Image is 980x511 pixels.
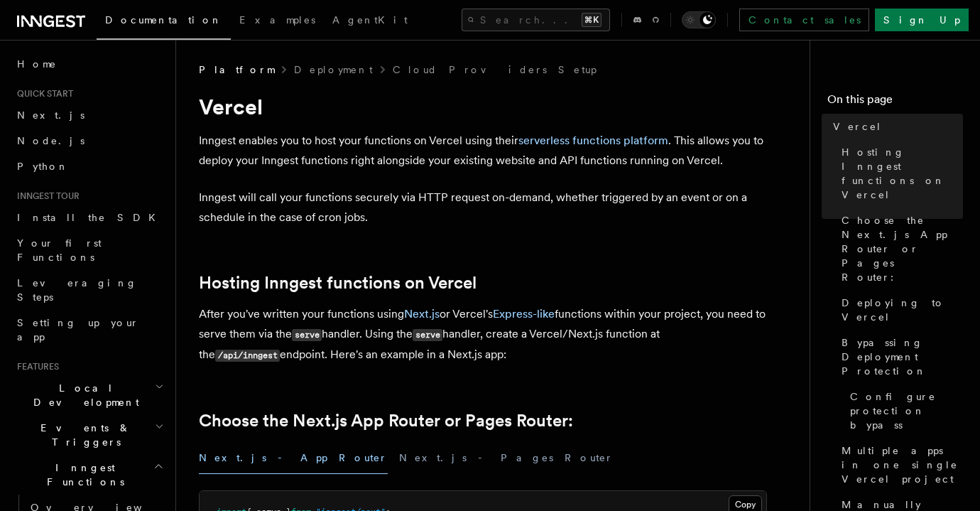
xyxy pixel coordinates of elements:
[875,9,969,31] a: Sign Up
[836,330,963,384] a: Bypassing Deployment Protection
[239,14,315,26] span: Examples
[11,154,167,179] a: Python
[518,134,668,147] a: serverless functions platform
[682,11,716,28] button: Toggle dark mode
[332,14,408,26] span: AgentKit
[493,307,555,321] a: Express-like
[11,190,80,202] span: Inngest tour
[11,381,155,409] span: Local Development
[199,94,767,119] h1: Vercel
[199,188,767,227] p: Inngest will call your functions securely via HTTP request on-demand, whether triggered by an eve...
[17,57,57,71] span: Home
[413,329,442,341] code: serve
[11,310,167,350] a: Setting up your app
[842,443,963,486] span: Multiple apps in one single Vercel project
[462,9,610,31] button: Search...⌘K
[199,131,767,171] p: Inngest enables you to host your functions on Vercel using their . This allows you to deploy your...
[11,88,73,99] span: Quick start
[836,438,963,492] a: Multiple apps in one single Vercel project
[294,63,373,77] a: Deployment
[11,421,155,449] span: Events & Triggers
[842,213,963,284] span: Choose the Next.js App Router or Pages Router:
[827,114,963,139] a: Vercel
[11,230,167,270] a: Your first Functions
[11,270,167,310] a: Leveraging Steps
[17,317,139,343] span: Setting up your app
[17,277,137,303] span: Leveraging Steps
[836,208,963,290] a: Choose the Next.js App Router or Pages Router:
[17,161,69,172] span: Python
[739,9,869,31] a: Contact sales
[199,304,767,365] p: After you've written your functions using or Vercel's functions within your project, you need to ...
[842,296,963,324] span: Deploying to Vercel
[404,307,440,321] a: Next.js
[17,237,102,263] span: Your first Functions
[199,411,573,431] a: Choose the Next.js App Router or Pages Router:
[11,205,167,230] a: Install the SDK
[215,350,280,362] code: /api/inngest
[11,361,59,372] span: Features
[844,384,963,438] a: Configure protection bypass
[17,212,164,223] span: Install the SDK
[199,63,274,77] span: Platform
[827,91,963,114] h4: On this page
[199,273,477,293] a: Hosting Inngest functions on Vercel
[399,442,614,474] button: Next.js - Pages Router
[11,102,167,128] a: Next.js
[199,442,388,474] button: Next.js - App Router
[393,63,597,77] a: Cloud Providers Setup
[11,128,167,154] a: Node.js
[11,51,167,77] a: Home
[842,145,963,202] span: Hosting Inngest functions on Vercel
[836,290,963,330] a: Deploying to Vercel
[836,139,963,208] a: Hosting Inngest functions on Vercel
[324,4,416,38] a: AgentKit
[11,455,167,495] button: Inngest Functions
[17,109,85,121] span: Next.js
[833,119,882,134] span: Vercel
[582,13,601,27] kbd: ⌘K
[105,14,222,26] span: Documentation
[11,461,153,489] span: Inngest Functions
[850,389,963,432] span: Configure protection bypass
[11,375,167,415] button: Local Development
[292,329,322,341] code: serve
[842,335,963,378] span: Bypassing Deployment Protection
[17,135,85,146] span: Node.js
[11,415,167,455] button: Events & Triggers
[97,4,231,40] a: Documentation
[231,4,324,38] a: Examples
